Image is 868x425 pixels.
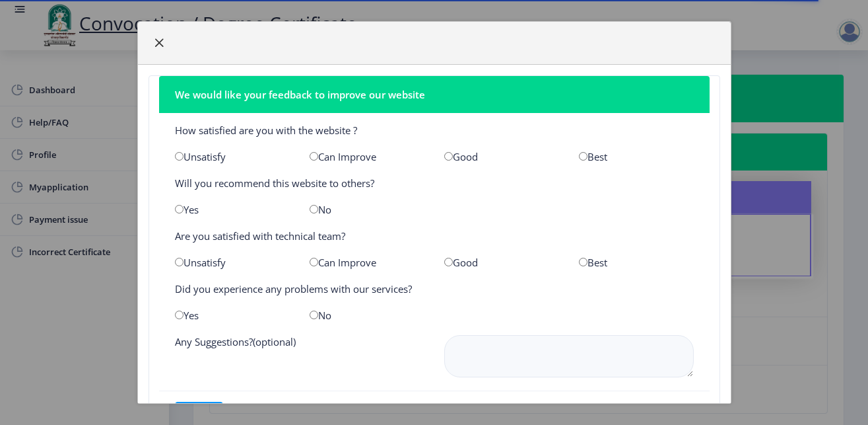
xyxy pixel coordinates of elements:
[434,256,569,269] div: Good
[434,150,569,163] div: Good
[300,309,434,322] div: No
[165,124,704,137] div: How satisfied are you with the website ?
[165,309,300,322] div: Yes
[300,203,434,216] div: No
[165,256,300,269] div: Unsatisfy
[159,76,710,113] nb-card-header: We would like your feedback to improve our website
[569,150,704,163] div: Best
[165,203,300,216] div: Yes
[165,335,434,380] div: Any Suggestions?(optional)
[165,150,300,163] div: Unsatisfy
[569,256,704,269] div: Best
[165,282,704,295] div: Did you experience any problems with our services?
[300,150,434,163] div: Can Improve
[165,229,704,243] div: Are you satisfied with technical team?
[300,256,434,269] div: Can Improve
[165,176,704,190] div: Will you recommend this website to others?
